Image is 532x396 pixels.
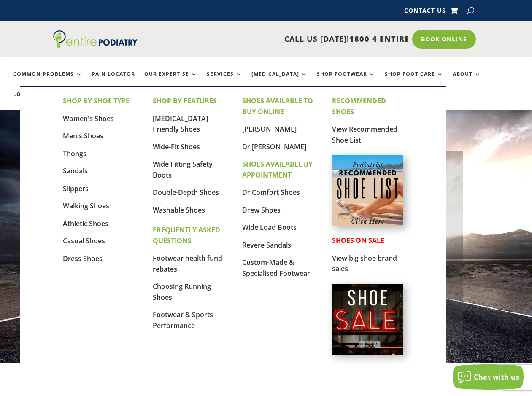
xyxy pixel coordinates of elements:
[332,155,403,226] img: podiatrist-recommended-shoe-list-australia-entire-podiatry
[242,223,297,232] a: Wide Load Boots
[63,184,89,193] a: Slippers
[385,71,443,89] a: Shop Foot Care
[63,201,109,210] a: Walking Shoes
[332,236,384,245] strong: SHOES ON SALE
[207,71,242,89] a: Services
[13,92,55,110] a: Locations
[453,364,524,390] button: Chat with us
[332,253,397,274] a: View big shoe brand sales
[153,114,210,134] a: [MEDICAL_DATA]-Friendly Shoes
[332,348,403,356] a: Shoes on Sale from Entire Podiatry shoe partners
[453,71,481,89] a: About
[404,8,446,17] a: Contact Us
[149,34,409,45] p: CALL US [DATE]!
[153,96,217,105] strong: SHOP BY FEATURES
[332,124,397,145] a: View Recommended Shoe List
[242,188,300,197] a: Dr Comfort Shoes
[332,284,403,355] img: shoe-sale-australia-entire-podiatry
[63,114,114,123] a: Women's Shoes
[153,253,222,274] a: Footwear health fund rebates
[63,131,103,140] a: Men's Shoes
[63,254,103,263] a: Dress Shoes
[242,240,291,250] a: Revere Sandals
[332,219,403,228] a: Podiatrist Recommended Shoe List Australia
[63,96,130,105] strong: SHOP BY SHOE TYPE
[92,71,135,89] a: Pain Locator
[317,71,375,89] a: Shop Footwear
[153,282,211,302] a: Choosing Running Shoes
[474,372,519,382] span: Chat with us
[242,96,313,116] strong: SHOES AVAILABLE TO BUY ONLINE
[63,219,108,228] a: Athletic Shoes
[53,30,138,48] img: logo (1)
[242,142,306,151] a: Dr [PERSON_NAME]
[242,258,310,278] a: Custom-Made & Specialised Footwear
[63,166,88,175] a: Sandals
[53,41,138,50] a: Entire Podiatry
[153,225,220,245] strong: FREQUENTLY ASKED QUESTIONS
[63,236,105,245] a: Casual Shoes
[153,205,205,215] a: Washable Shoes
[153,159,213,180] a: Wide Fitting Safety Boots
[242,205,281,215] a: Drew Shoes
[63,149,86,158] a: Thongs
[251,71,308,89] a: [MEDICAL_DATA]
[242,159,313,180] strong: SHOES AVAILABLE BY APPOINTMENT
[13,71,82,89] a: Common Problems
[242,124,297,134] a: [PERSON_NAME]
[153,142,200,151] a: Wide-Fit Shoes
[144,71,197,89] a: Our Expertise
[412,30,476,49] a: Book Online
[153,310,213,330] a: Footwear & Sports Performance
[332,96,386,116] strong: RECOMMENDED SHOES
[349,34,409,44] span: 1800 4 ENTIRE
[153,188,219,197] a: Double-Depth Shoes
